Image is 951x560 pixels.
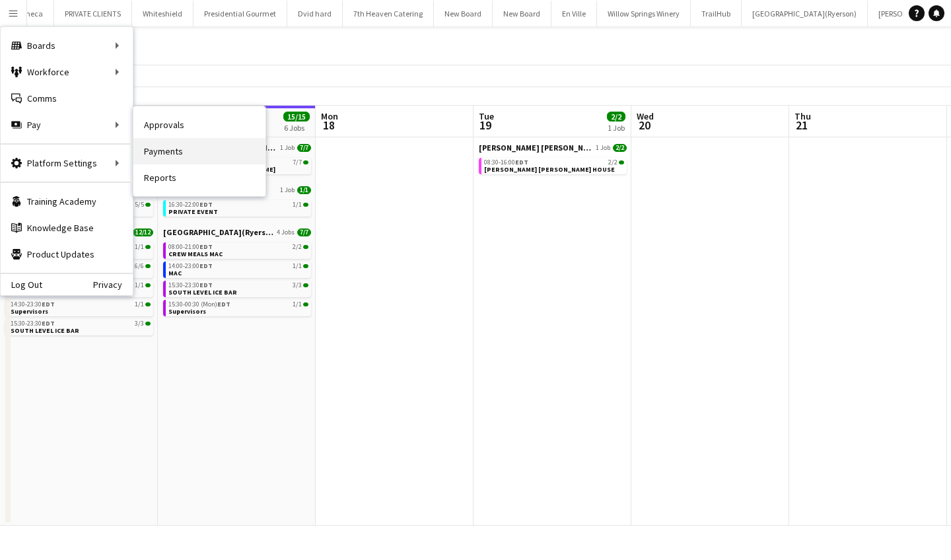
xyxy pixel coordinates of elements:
a: [PERSON_NAME] [PERSON_NAME]1 Job2/2 [479,143,627,153]
span: 2/2 [608,159,617,166]
span: 15:30-00:30 (Mon) [168,301,230,308]
span: Toronto Metropolitan University(Ryerson) [163,227,274,237]
span: 1/1 [303,302,308,306]
span: SOUTH LEVEL ICE BAR [11,326,79,335]
a: Approvals [133,112,265,138]
span: EDT [199,281,213,289]
a: Product Updates [1,241,133,267]
span: 7/7 [297,228,311,236]
div: 1 Job [608,123,625,133]
span: 2/2 [619,160,624,164]
a: 15:30-23:30EDT3/3SOUTH LEVEL ICE BAR [11,319,151,334]
a: Privacy [93,279,133,290]
a: 08:00-21:00EDT2/2CREW MEALS MAC [168,242,308,258]
a: 16:30-22:00EDT1/1PRIVATE EVENT [168,200,308,215]
span: 2/2 [293,244,302,250]
span: 6/6 [135,263,144,269]
span: 1/1 [303,264,308,268]
button: TrailHub [691,1,742,26]
button: New Board [493,1,551,26]
span: 7/7 [297,144,311,152]
span: 08:30-16:00 [484,159,528,166]
span: 15/15 [283,112,310,122]
div: [PERSON_NAME] [PERSON_NAME]1 Job2/208:30-16:00EDT2/2[PERSON_NAME] [PERSON_NAME] HOUSE [479,143,627,177]
a: 08:30-16:00EDT2/2[PERSON_NAME] [PERSON_NAME] HOUSE [484,158,624,173]
div: Boards [1,32,133,59]
span: 1/1 [145,302,151,306]
a: 14:00-23:00EDT1/1MAC [168,262,308,277]
a: 15:30-23:30EDT3/3SOUTH LEVEL ICE BAR [168,281,308,296]
span: 18 [319,118,338,133]
span: MILLER LASH HOUSE [484,165,615,174]
span: Tue [479,110,494,122]
span: 2/2 [607,112,625,122]
a: Training Academy [1,188,133,215]
div: [GEOGRAPHIC_DATA](Ryerson)4 Jobs7/708:00-21:00EDT2/2CREW MEALS MAC14:00-23:00EDT1/1MAC15:30-23:30... [163,227,311,319]
span: SOUTH LEVEL ICE BAR [168,288,237,297]
button: PRIVATE CLIENTS [54,1,132,26]
span: 2/2 [303,245,308,249]
a: Payments [133,138,265,164]
span: 1/1 [135,301,144,308]
span: 20 [635,118,654,133]
span: 21 [792,118,811,133]
span: CREW MEALS MAC [168,250,223,258]
span: EDT [515,158,528,166]
span: 5/5 [135,201,144,208]
span: EDT [42,319,55,328]
span: 1/1 [293,263,302,269]
span: 1/1 [145,245,151,249]
button: Willow Springs Winery [597,1,691,26]
span: 1/1 [293,201,302,208]
span: 14:00-23:00 [168,263,213,269]
span: 5/5 [145,203,151,207]
span: EDT [217,300,230,308]
button: 7th Heaven Catering [343,1,434,26]
span: 7/7 [293,159,302,166]
span: Mon [321,110,338,122]
span: MILLER LASH [479,143,593,153]
span: Thu [794,110,811,122]
span: 6/6 [145,264,151,268]
span: 1 Job [280,144,295,152]
div: Workforce [1,59,133,85]
span: EDT [199,262,213,270]
span: 1/1 [297,186,311,194]
span: 12/12 [133,228,153,236]
span: 1/1 [303,203,308,207]
span: 3/3 [145,322,151,326]
a: Comms [1,85,133,112]
span: 16:30-22:00 [168,201,213,208]
span: 08:00-21:00 [168,244,213,250]
span: 4 Jobs [277,228,295,236]
span: 1 Job [280,186,295,194]
button: Whiteshield [132,1,194,26]
span: 15:30-23:30 [168,282,213,289]
div: PRIVATE CLIENTS1 Job1/116:30-22:00EDT1/1PRIVATE EVENT [163,185,311,227]
a: Reports [133,164,265,191]
span: Supervisors [168,307,206,316]
a: 14:30-23:30EDT1/1Supervisors [11,300,151,315]
button: [GEOGRAPHIC_DATA](Ryerson) [742,1,868,26]
a: 15:30-00:30 (Mon)EDT1/1Supervisors [168,300,308,315]
span: 2/2 [613,144,627,152]
button: New Board [434,1,493,26]
span: EDT [199,200,213,209]
button: Seneca [7,1,54,26]
span: Wed [637,110,654,122]
a: Log Out [1,279,42,290]
span: MAC [168,269,182,277]
span: Supervisors [11,307,48,316]
span: EDT [42,300,55,308]
a: Knowledge Base [1,215,133,241]
span: 19 [477,118,494,133]
span: 3/3 [135,320,144,327]
span: 1 Job [596,144,610,152]
span: PRIVATE EVENT [168,207,218,216]
div: Platform Settings [1,150,133,176]
span: 7/7 [303,160,308,164]
button: En Ville [551,1,597,26]
div: 6 Jobs [284,123,309,133]
span: 1/1 [145,283,151,287]
span: 3/3 [293,282,302,289]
